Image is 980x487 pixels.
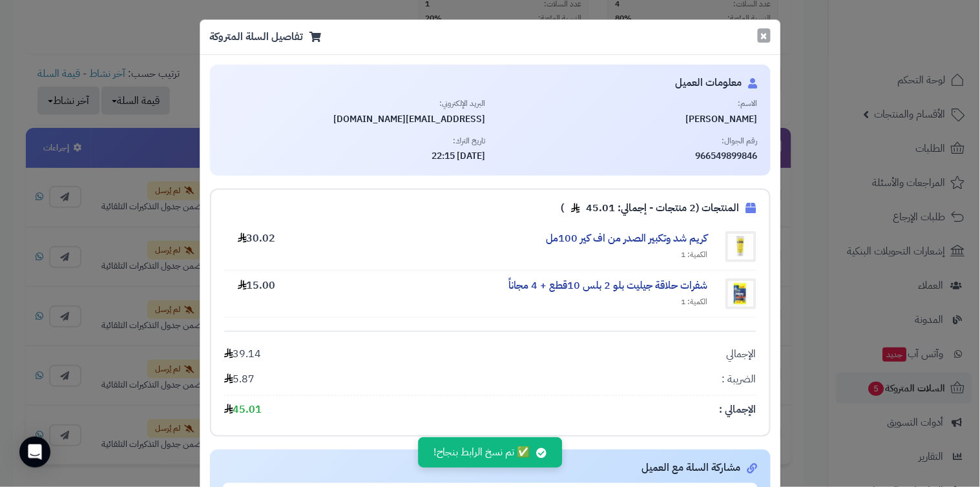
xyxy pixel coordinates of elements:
span: الكمية: [688,296,708,307]
span: [DATE] 22:15 [223,150,486,163]
div: 39.14 [224,347,262,362]
div: الإجمالي [727,347,756,362]
span: 966549899846 [495,150,758,163]
a: كريم شد وتكبير الصدر من اف كير 100مل [547,231,708,246]
span: 1 [682,296,686,307]
h5: المنتجات (2 منتجات - إجمالي: 45.01 ) [224,203,756,214]
img: كريم شد وتكبير الصدر من اف كير 100مل [725,231,756,262]
span: 1 [682,249,686,260]
h5: مشاركة السلة مع العميل [223,462,758,474]
div: 5.87 [224,372,255,387]
a: شفرات حلاقة جيليت بلو 2 بلس 10قطع + 4 مجاناً [509,278,708,293]
span: تاريخ الترك: [223,136,486,147]
div: الضريبة : [722,372,756,387]
span: رقم الجوال: [495,136,758,147]
div: الإجمالي : [720,402,756,417]
span: الكمية: [688,249,708,260]
div: Open Intercom Messenger [19,437,50,468]
div: 15.00 [224,278,276,309]
div: 30.02 [224,231,276,262]
img: شفرات حلاقة جيليت بلو 2 بلس 10قطع + 4 مجاناً [725,278,756,309]
div: 45.01 [224,402,262,417]
span: ✅ تم نسخ الرابط بنجاح! [433,445,530,460]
